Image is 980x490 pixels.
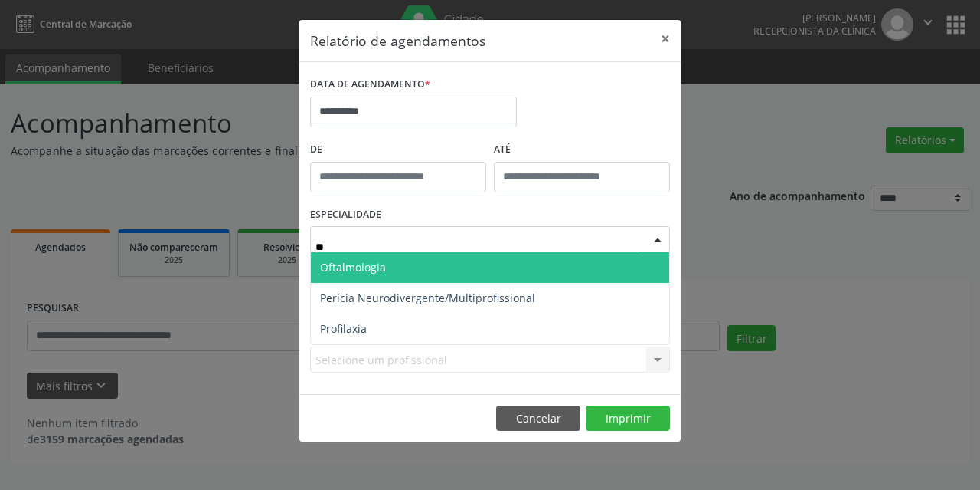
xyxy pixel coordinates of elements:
[320,291,535,305] span: Perícia Neurodivergente/Multiprofissional
[320,321,367,336] span: Profilaxia
[496,406,580,432] button: Cancelar
[650,20,681,58] button: Close
[586,406,670,432] button: Imprimir
[310,31,485,51] h5: Relatório de agendamentos
[310,73,430,97] label: DATA DE AGENDAMENTO
[320,260,386,275] span: Oftalmologia
[310,138,486,162] label: De
[310,203,381,227] label: ESPECIALIDADE
[494,138,670,162] label: ATÉ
